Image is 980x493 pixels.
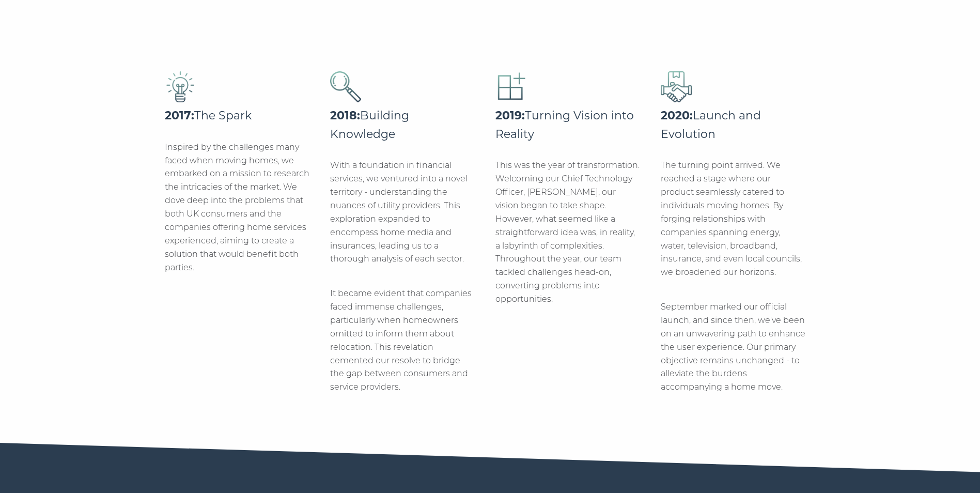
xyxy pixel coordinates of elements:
img: search-icon.png [330,71,361,102]
p: The turning point arrived. We reached a stage where our product seamlessly catered to individuals... [661,159,805,279]
span: Turning Vision into Reality [495,109,634,141]
span: The Spark [194,109,252,122]
p: With a foundation in financial services, we ventured into a novel territory - understanding the n... [330,159,475,266]
img: suppliers.png [661,71,692,102]
img: idea-icon.png [165,71,196,102]
img: add-icon.png [495,71,526,102]
p: September marked our official launch, and since then, we've been on an unwavering path to enhance... [661,300,805,394]
h4: 2018: [330,106,475,143]
p: Inspired by the challenges many faced when moving homes, we embarked on a mission to research the... [165,141,309,274]
span: Launch and Evolution [661,109,761,141]
h4: 2017: [165,106,309,125]
span: Building Knowledge [330,109,409,141]
p: It became evident that companies faced immense challenges, particularly when homeowners omitted t... [330,287,475,394]
h4: 2020: [661,106,805,143]
h4: 2019: [495,106,640,143]
p: This was the year of transformation. Welcoming our Chief Technology Officer, [PERSON_NAME], our v... [495,159,640,306]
